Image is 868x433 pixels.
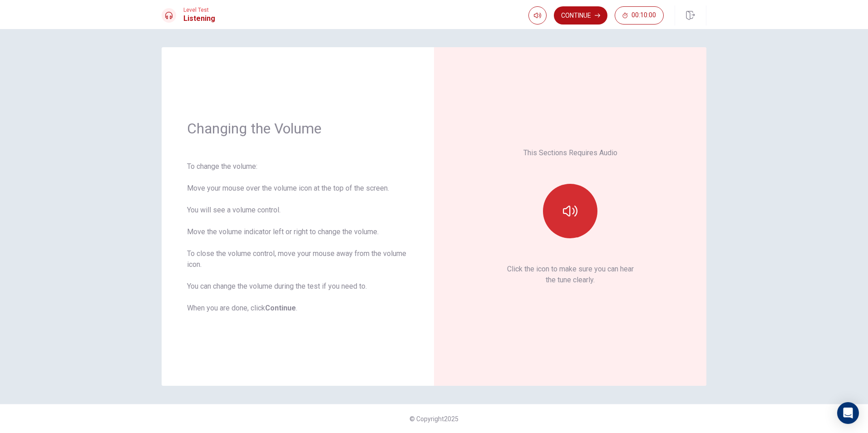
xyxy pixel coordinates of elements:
[187,119,409,138] h1: Changing the Volume
[631,12,656,19] span: 00:10:00
[409,415,459,423] span: © Copyright 2025
[265,304,296,312] b: Continue
[183,13,215,24] h1: Listening
[615,6,664,25] button: 00:10:00
[183,7,215,13] span: Level Test
[554,6,607,25] button: Continue
[837,402,859,424] div: Open Intercom Messenger
[523,148,617,158] p: This Sections Requires Audio
[507,264,634,285] p: Click the icon to make sure you can hear the tune clearly.
[187,161,409,314] div: To change the volume: Move your mouse over the volume icon at the top of the screen. You will see...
